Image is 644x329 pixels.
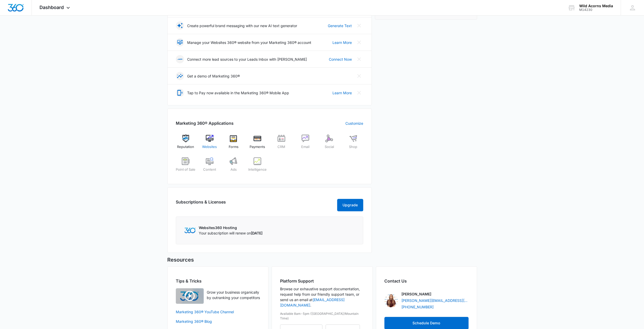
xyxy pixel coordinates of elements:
[199,225,263,230] p: Websites360 Hosting
[203,167,216,172] span: Content
[202,144,217,150] span: Websites
[329,57,352,62] a: Connect Now
[177,144,194,150] span: Reputation
[332,40,352,45] a: Learn More
[328,23,352,28] a: Generate Text
[176,157,196,176] a: Point of Sale
[295,135,315,153] a: Email
[280,286,364,308] p: Browse our exhaustive support documentation, request help from our friendly support team, or send...
[301,144,309,150] span: Email
[200,135,219,153] a: Websites
[248,167,267,172] span: Intelligence
[224,157,243,176] a: Ads
[384,294,398,307] img: emilee egan
[200,157,219,176] a: Content
[384,278,468,284] h2: Contact Us
[176,199,226,209] h2: Subscriptions & Licenses
[343,135,363,153] a: Shop
[355,89,363,97] button: Close
[579,4,613,8] div: account name
[187,57,307,62] p: Connect more lead sources to your Leads Inbox with [PERSON_NAME]
[332,90,352,96] a: Learn More
[355,21,363,30] button: Close
[355,55,363,63] button: Close
[207,289,260,300] p: Grow your business organically by outranking your competitors
[250,144,265,150] span: Payments
[39,5,64,10] span: Dashboard
[187,23,297,28] p: Create powerful brand messaging with our new AI text generator
[176,167,195,172] span: Point of Sale
[199,230,263,236] p: Your subscription will renew on
[176,288,204,304] img: Quick Overview Video
[401,304,434,310] a: [PHONE_NUMBER]
[167,256,477,264] h5: Resources
[355,38,363,46] button: Close
[187,90,289,96] p: Tap to Pay now available in the Marketing 360® Mobile App
[230,167,236,172] span: Ads
[176,120,234,126] h2: Marketing 360® Applications
[176,309,260,315] a: Marketing 360® YouTube Channel
[280,278,364,284] h2: Platform Support
[324,144,334,150] span: Social
[187,73,240,79] p: Get a demo of Marketing 360®
[349,144,357,150] span: Shop
[280,311,364,321] p: Available 8am-5pm ([GEOGRAPHIC_DATA]/Mountain Time)
[345,121,363,126] a: Customize
[248,135,267,153] a: Payments
[277,144,285,150] span: CRM
[248,157,267,176] a: Intelligence
[401,291,431,297] p: [PERSON_NAME]
[251,231,263,235] span: [DATE]
[319,135,339,153] a: Social
[187,40,311,45] p: Manage your Websites 360® website from your Marketing 360® account
[176,319,260,324] a: Marketing 360® Blog
[401,298,468,303] a: [PERSON_NAME][EMAIL_ADDRESS][PERSON_NAME][DOMAIN_NAME]
[176,278,260,284] h2: Tips & Tricks
[337,199,363,211] button: Upgrade
[176,135,196,153] a: Reputation
[184,228,196,233] img: Marketing 360 Logo
[579,8,613,12] div: account id
[272,135,291,153] a: CRM
[355,72,363,80] button: Close
[224,135,243,153] a: Forms
[228,144,238,150] span: Forms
